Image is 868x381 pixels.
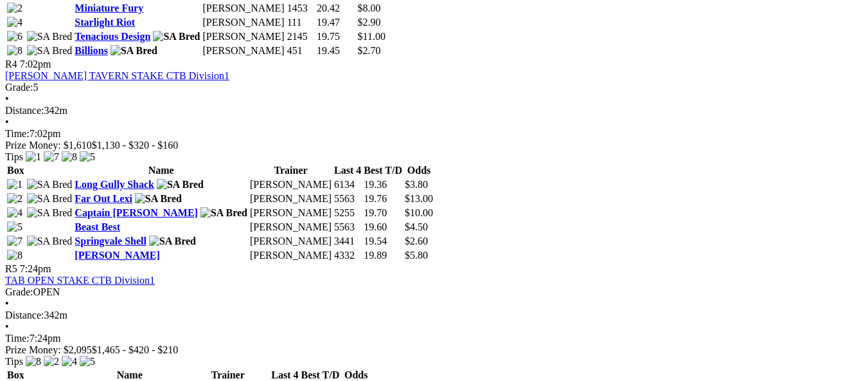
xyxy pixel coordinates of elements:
th: Name [74,164,248,177]
td: 19.45 [316,44,356,57]
a: Miniature Fury [75,3,143,14]
img: SA Bred [27,236,73,247]
td: [PERSON_NAME] [249,221,332,234]
span: • [5,93,9,104]
span: • [5,116,9,127]
img: 2 [7,3,22,14]
span: 7:02pm [20,59,51,70]
td: 6134 [333,178,362,191]
td: 20.42 [316,2,356,15]
span: R5 [5,263,17,274]
td: 111 [287,16,315,29]
th: Trainer [249,164,332,177]
span: Time: [5,333,30,344]
span: $1,465 - $420 - $210 [92,344,179,355]
img: 1 [7,179,22,190]
a: [PERSON_NAME] [75,250,159,261]
td: 5563 [333,192,362,205]
img: SA Bred [157,179,204,190]
img: SA Bred [135,193,182,205]
img: SA Bred [111,45,157,57]
span: Time: [5,128,30,139]
td: 19.75 [316,30,356,43]
div: Prize Money: $1,610 [5,140,863,151]
img: 1 [26,151,41,163]
span: Distance: [5,310,44,321]
img: SA Bred [153,31,200,42]
td: 3441 [333,235,362,248]
span: 7:24pm [20,263,51,274]
span: R4 [5,59,17,70]
a: Springvale Shell [75,236,146,246]
td: [PERSON_NAME] [249,235,332,248]
span: $10.00 [405,207,433,218]
span: $8.00 [358,3,381,14]
img: 5 [80,151,95,163]
img: SA Bred [27,31,73,42]
span: $4.50 [405,221,428,232]
span: $13.00 [405,193,433,204]
a: TAB OPEN STAKE CTB Division1 [5,275,155,286]
img: 7 [7,236,22,247]
img: 8 [62,151,77,163]
th: Odds [404,164,434,177]
a: Starlight Riot [75,17,135,28]
td: 19.54 [363,235,403,248]
td: 19.76 [363,192,403,205]
td: [PERSON_NAME] [249,207,332,219]
img: 8 [7,45,22,57]
div: 7:24pm [5,333,863,344]
td: [PERSON_NAME] [202,16,285,29]
span: Grade: [5,286,33,297]
img: SA Bred [200,207,247,219]
a: Beast Best [75,221,120,232]
td: [PERSON_NAME] [249,192,332,205]
div: 5 [5,82,863,93]
span: • [5,298,9,309]
td: 19.89 [363,249,403,262]
span: $2.60 [405,236,428,246]
img: 5 [7,221,22,233]
img: 7 [44,151,59,163]
td: [PERSON_NAME] [202,44,285,57]
td: 19.60 [363,221,403,234]
img: 2 [7,193,22,205]
td: 5563 [333,221,362,234]
img: SA Bred [27,193,73,205]
img: 5 [80,356,95,367]
span: $11.00 [358,31,385,42]
span: $5.80 [405,250,428,261]
img: SA Bred [27,179,73,190]
td: [PERSON_NAME] [202,30,285,43]
td: [PERSON_NAME] [249,249,332,262]
span: Box [7,165,24,176]
span: $2.90 [358,17,381,28]
img: 4 [7,17,22,28]
img: 8 [7,250,22,261]
a: Billions [75,45,108,56]
img: SA Bred [27,207,73,219]
a: Captain [PERSON_NAME] [75,207,198,218]
div: 342m [5,310,863,321]
a: [PERSON_NAME] TAVERN STAKE CTB Division1 [5,70,229,81]
div: 7:02pm [5,128,863,140]
img: 4 [62,356,77,367]
td: 19.70 [363,207,403,219]
img: 8 [26,356,41,367]
td: 451 [287,44,315,57]
td: 19.47 [316,16,356,29]
td: 19.36 [363,178,403,191]
span: $2.70 [358,45,381,56]
td: [PERSON_NAME] [202,2,285,15]
td: 1453 [287,2,315,15]
img: SA Bred [27,45,73,57]
span: Tips [5,356,23,367]
span: $1,130 - $320 - $160 [92,140,179,151]
span: Distance: [5,105,44,116]
div: Prize Money: $2,095 [5,344,863,356]
td: [PERSON_NAME] [249,178,332,191]
div: 342m [5,105,863,116]
img: 6 [7,31,22,42]
img: 2 [44,356,59,367]
img: 4 [7,207,22,219]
